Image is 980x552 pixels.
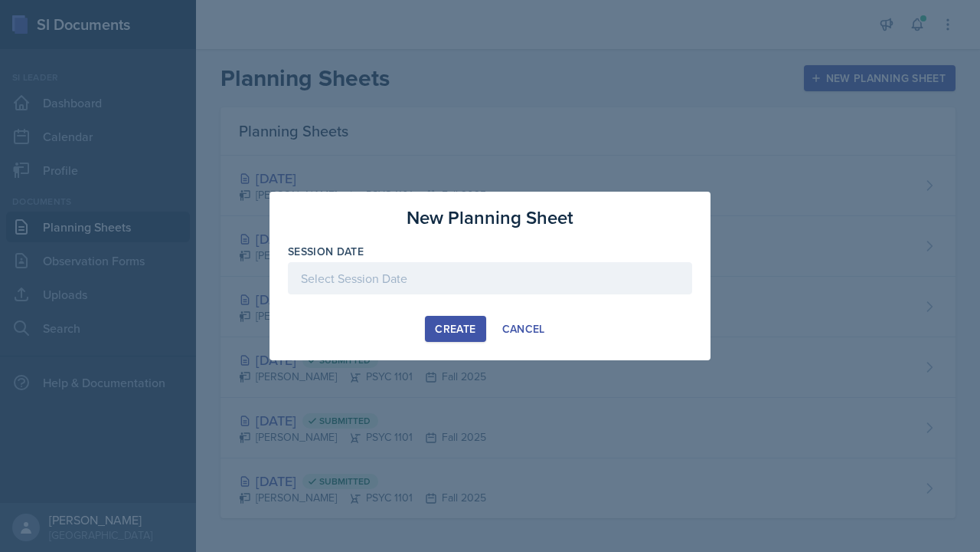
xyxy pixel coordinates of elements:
h3: New Planning Sheet [407,204,573,232]
button: Cancel [492,316,555,342]
div: Create [435,323,475,335]
div: Cancel [502,323,545,335]
label: Session Date [288,244,364,259]
button: Create [425,316,485,342]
